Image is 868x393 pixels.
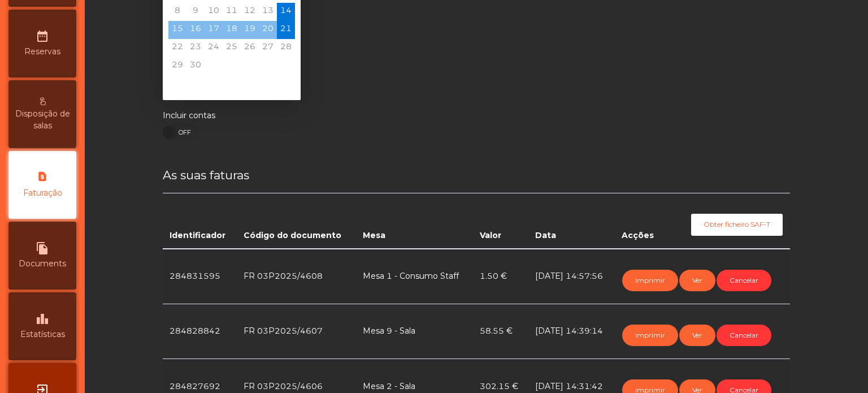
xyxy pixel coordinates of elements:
[259,39,277,57] div: Saturday, September 27, 2025
[205,21,223,39] div: Wednesday, September 17, 2025
[168,57,186,75] span: 29
[259,3,277,21] div: Saturday, September 13, 2025
[11,108,73,132] span: Disposição de salas
[168,39,186,57] div: Monday, September 22, 2025
[223,3,241,21] div: Thursday, September 11, 2025
[615,193,667,249] th: Acções
[205,21,223,39] span: 17
[186,21,205,39] div: Tuesday, September 16, 2025
[186,39,205,57] span: 23
[186,21,205,39] span: 16
[168,21,186,39] span: 15
[223,39,241,57] span: 25
[23,187,62,199] span: Faturação
[36,29,49,43] i: date_range
[169,126,197,139] span: OFF
[168,3,186,21] div: Monday, September 8, 2025
[163,304,237,359] td: 284828842
[205,3,223,21] div: Wednesday, September 10, 2025
[717,325,771,346] button: Cancelar
[168,39,186,57] span: 22
[36,241,49,255] i: file_copy
[259,21,277,39] div: Saturday, September 20, 2025
[277,21,295,39] div: Sunday, September 21, 2025
[259,39,277,57] span: 27
[163,193,237,249] th: Identificador
[223,75,241,93] div: Thursday, October 9, 2025
[168,3,186,21] span: 8
[36,171,49,184] i: request_page
[241,39,259,57] span: 26
[241,3,259,21] div: Friday, September 12, 2025
[241,75,259,93] div: Friday, October 10, 2025
[205,57,223,75] div: Wednesday, October 1, 2025
[259,57,277,75] div: Saturday, October 4, 2025
[205,75,223,93] div: Wednesday, October 8, 2025
[186,3,205,21] div: Tuesday, September 9, 2025
[691,214,783,235] button: Obter ficheiro SAF-T
[528,249,615,304] td: [DATE] 14:57:56
[277,3,295,21] div: Sunday, September 14, 2025
[168,75,186,93] div: Monday, October 6, 2025
[528,193,615,249] th: Data
[356,193,473,249] th: Mesa
[622,325,678,346] button: Imprimir
[24,46,60,58] span: Reservas
[237,193,355,249] th: Código do documento
[717,270,771,291] button: Cancelar
[277,21,295,39] span: 21
[163,110,215,122] label: Incluir contas
[186,3,205,21] span: 9
[356,304,473,359] td: Mesa 9 - Sala
[186,57,205,75] span: 30
[679,325,715,346] button: Ver
[473,193,528,249] th: Valor
[259,21,277,39] span: 20
[19,258,66,270] span: Documents
[473,249,528,304] td: 1.50 €
[237,304,355,359] td: FR 03P2025/4607
[163,167,790,184] h4: As suas faturas
[205,39,223,57] div: Wednesday, September 24, 2025
[223,3,241,21] span: 11
[356,249,473,304] td: Mesa 1 - Consumo Staff
[241,21,259,39] span: 19
[36,312,49,326] i: leaderboard
[163,249,237,304] td: 284831595
[186,57,205,75] div: Tuesday, September 30, 2025
[186,39,205,57] div: Tuesday, September 23, 2025
[277,75,295,93] div: Sunday, October 12, 2025
[259,3,277,21] span: 13
[205,3,223,21] span: 10
[223,21,241,39] span: 18
[241,3,259,21] span: 12
[277,3,295,21] span: 14
[277,39,295,57] span: 28
[20,329,65,340] span: Estatísticas
[241,39,259,57] div: Friday, September 26, 2025
[205,39,223,57] span: 24
[473,304,528,359] td: 58.55 €
[186,75,205,93] div: Tuesday, October 7, 2025
[241,21,259,39] div: Friday, September 19, 2025
[277,57,295,75] div: Sunday, October 5, 2025
[223,57,241,75] div: Thursday, October 2, 2025
[259,75,277,93] div: Saturday, October 11, 2025
[622,270,678,291] button: Imprimir
[223,39,241,57] div: Thursday, September 25, 2025
[237,249,355,304] td: FR 03P2025/4608
[168,21,186,39] div: Monday, September 15, 2025
[528,304,615,359] td: [DATE] 14:39:14
[241,57,259,75] div: Friday, October 3, 2025
[277,39,295,57] div: Sunday, September 28, 2025
[223,21,241,39] div: Thursday, September 18, 2025
[679,270,715,291] button: Ver
[168,57,186,75] div: Monday, September 29, 2025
